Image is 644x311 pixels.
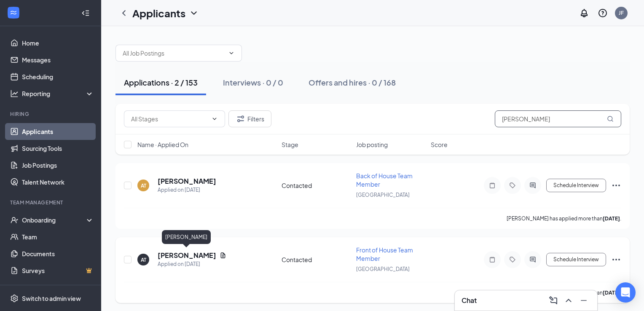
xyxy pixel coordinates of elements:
[563,295,574,306] svg: ChevronUp
[22,216,87,224] div: Onboarding
[223,77,283,88] div: Interviews · 0 / 0
[220,252,226,259] svg: Document
[611,180,621,190] svg: Ellipses
[615,282,636,303] div: Open Intercom Messenger
[10,199,92,206] div: Team Management
[236,114,246,124] svg: Filter
[495,110,621,127] input: Search in applications
[356,172,413,188] span: Back of House Team Member
[132,6,185,20] h1: Applicants
[462,296,477,305] h3: Chat
[611,255,621,265] svg: Ellipses
[22,262,94,279] a: SurveysCrown
[158,177,216,186] h5: [PERSON_NAME]
[282,255,351,264] div: Contacted
[123,48,225,58] input: All Job Postings
[22,174,94,190] a: Talent Network
[579,295,589,306] svg: Minimize
[507,256,518,263] svg: Tag
[528,256,538,263] svg: ActiveChat
[579,8,589,18] svg: Notifications
[619,9,624,16] div: JF
[356,140,388,149] span: Job posting
[10,294,19,303] svg: Settings
[562,294,575,307] button: ChevronUp
[356,246,413,262] span: Front of House Team Member
[507,215,621,222] p: [PERSON_NAME] has applied more than .
[10,216,19,224] svg: UserCheck
[81,9,90,17] svg: Collapse
[22,68,94,85] a: Scheduling
[282,181,351,190] div: Contacted
[309,77,396,88] div: Offers and hires · 0 / 168
[189,8,199,18] svg: ChevronDown
[141,182,146,189] div: AT
[546,179,606,192] button: Schedule Interview
[356,192,410,198] span: [GEOGRAPHIC_DATA]
[546,253,606,266] button: Schedule Interview
[9,8,18,17] svg: WorkstreamLogo
[528,182,538,189] svg: ActiveChat
[162,230,211,244] div: [PERSON_NAME]
[356,266,410,272] span: [GEOGRAPHIC_DATA]
[282,140,298,149] span: Stage
[158,186,216,194] div: Applied on [DATE]
[22,123,94,140] a: Applicants
[22,228,94,245] a: Team
[547,294,560,307] button: ComposeMessage
[22,51,94,68] a: Messages
[603,215,620,222] b: [DATE]
[507,289,621,296] p: [PERSON_NAME] has applied more than .
[607,115,614,122] svg: MagnifyingGlass
[22,89,94,98] div: Reporting
[228,110,271,127] button: Filter Filters
[158,251,216,260] h5: [PERSON_NAME]
[577,294,590,307] button: Minimize
[137,140,188,149] span: Name · Applied On
[10,89,19,98] svg: Analysis
[211,115,218,122] svg: ChevronDown
[22,294,81,303] div: Switch to admin view
[119,8,129,18] svg: ChevronLeft
[131,114,208,123] input: All Stages
[22,140,94,157] a: Sourcing Tools
[22,157,94,174] a: Job Postings
[228,50,235,56] svg: ChevronDown
[548,295,558,306] svg: ComposeMessage
[10,110,92,118] div: Hiring
[158,260,226,268] div: Applied on [DATE]
[487,182,497,189] svg: Note
[124,77,198,88] div: Applications · 2 / 153
[141,256,146,263] div: AT
[603,290,620,296] b: [DATE]
[22,35,94,51] a: Home
[431,140,448,149] span: Score
[22,245,94,262] a: Documents
[598,8,608,18] svg: QuestionInfo
[507,182,518,189] svg: Tag
[487,256,497,263] svg: Note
